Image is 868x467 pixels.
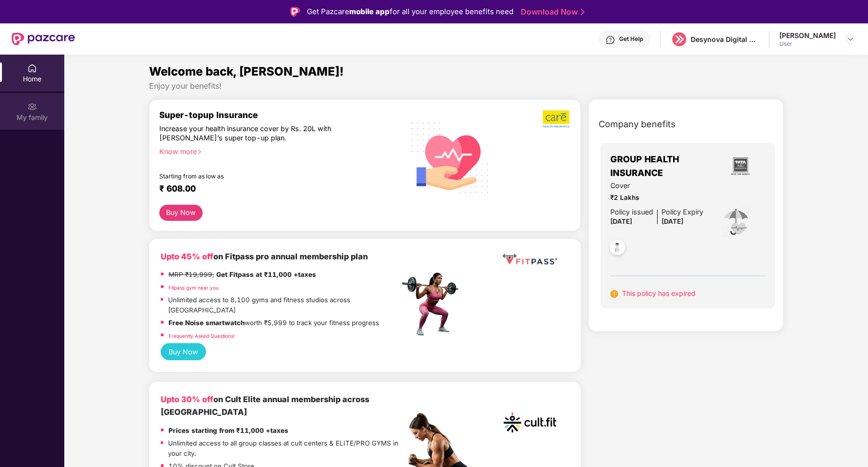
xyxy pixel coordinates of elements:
span: This policy has expired [622,289,696,297]
a: Download Now [521,7,582,17]
div: Get Pazcare for all your employee benefits need [307,6,513,18]
div: Super-topup Insurance [159,110,399,120]
strong: mobile app [349,7,390,16]
span: Welcome back, [PERSON_NAME]! [149,64,344,78]
del: MRP ₹19,999, [169,271,214,278]
img: svg+xml;base64,PHN2ZyB4bWxucz0iaHR0cDovL3d3dy53My5vcmcvMjAwMC9zdmciIHdpZHRoPSI0OC45NDMiIGhlaWdodD... [605,237,629,261]
div: Get Help [619,35,643,43]
b: on Cult Elite annual membership across [GEOGRAPHIC_DATA] [161,394,369,417]
span: GROUP HEALTH INSURANCE [610,153,715,180]
div: Increase your health insurance cover by Rs. 20L with [PERSON_NAME]’s super top-up plan. [159,124,357,143]
img: svg+xml;base64,PHN2ZyBpZD0iSGVscC0zMngzMiIgeG1sbnM9Imh0dHA6Ly93d3cudzMub3JnLzIwMDAvc3ZnIiB3aWR0aD... [605,35,615,45]
span: [DATE] [661,217,683,225]
img: New Pazcare Logo [12,33,75,45]
a: Frequently Asked Questions! [169,333,235,339]
img: logo%20(5).png [672,32,686,46]
div: Know more [159,147,394,154]
div: ₹ 608.00 [159,183,390,195]
b: Upto 45% off [161,252,213,261]
img: svg+xml;base64,PHN2ZyB3aWR0aD0iMjAiIGhlaWdodD0iMjAiIHZpZXdCb3g9IjAgMCAyMCAyMCIgZmlsbD0ibm9uZSIgeG... [27,102,37,112]
span: [DATE] [610,217,632,225]
div: Enjoy your benefits! [149,81,784,91]
img: svg+xml;base64,PHN2ZyB4bWxucz0iaHR0cDovL3d3dy53My5vcmcvMjAwMC9zdmciIHhtbG5zOnhsaW5rPSJodHRwOi8vd3... [404,110,497,204]
strong: Prices starting from ₹11,000 +taxes [169,427,288,434]
div: Starting from as low as [159,173,358,179]
p: Unlimited access to all group classes at cult centers & ELITE/PRO GYMS in your city. [168,438,399,459]
img: Logo [290,7,300,17]
b: Upto 30% off [161,394,213,404]
button: Buy Now [159,205,203,221]
img: b5dec4f62d2307b9de63beb79f102df3.png [543,110,570,128]
div: Policy issued [610,207,653,218]
img: svg+xml;base64,PHN2ZyBpZD0iSG9tZSIgeG1sbnM9Imh0dHA6Ly93d3cudzMub3JnLzIwMDAvc3ZnIiB3aWR0aD0iMjAiIG... [27,63,37,73]
strong: Free Noise smartwatch [169,319,245,327]
strong: Get Fitpass at ₹11,000 +taxes [216,271,316,278]
button: Buy Now [161,343,206,360]
img: fppp.png [501,251,559,269]
img: Stroke [581,7,585,17]
img: svg+xml;base64,PHN2ZyB4bWxucz0iaHR0cDovL3d3dy53My5vcmcvMjAwMC9zdmciIHdpZHRoPSIxNiIgaGVpZ2h0PSIxNi... [610,290,618,298]
span: Cover [610,180,703,192]
span: ₹2 Lakhs [610,193,703,203]
p: Unlimited access to 8,100 gyms and fitness studios across [GEOGRAPHIC_DATA] [168,295,399,315]
img: icon [720,206,752,238]
span: right [197,149,202,155]
div: Policy Expiry [661,207,703,218]
b: on Fitpass pro annual membership plan [161,252,368,261]
div: [PERSON_NAME] [779,31,836,40]
a: Fitpass gym near you [169,285,219,291]
img: cult.png [501,393,559,452]
div: User [779,40,836,48]
p: worth ₹5,999 to track your fitness progress [169,318,379,328]
div: Desynova Digital private limited [691,35,759,44]
span: Company benefits [599,117,676,131]
img: insurerLogo [727,153,754,179]
img: svg+xml;base64,PHN2ZyBpZD0iRHJvcGRvd24tMzJ4MzIiIHhtbG5zPSJodHRwOi8vd3d3LnczLm9yZy8yMDAwL3N2ZyIgd2... [847,35,854,43]
img: fpp.png [399,270,467,338]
